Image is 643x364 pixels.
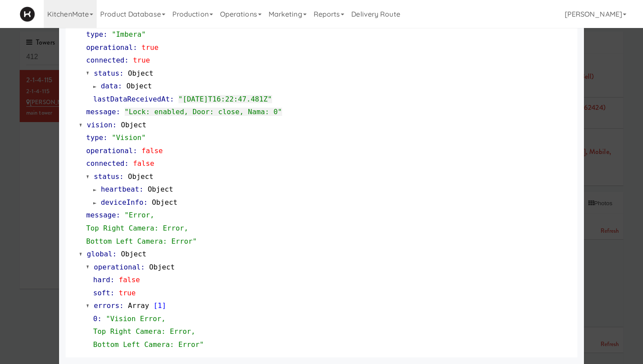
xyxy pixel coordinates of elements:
[86,211,197,245] span: "Error, Top Right Camera: Error, Bottom Left Camera: Error"
[143,198,148,206] span: :
[126,82,152,90] span: Object
[170,95,174,103] span: :
[110,276,115,284] span: :
[112,121,117,129] span: :
[86,133,103,142] span: type
[128,69,153,77] span: Object
[133,159,154,168] span: false
[94,172,119,181] span: status
[128,172,153,181] span: Object
[112,30,146,38] span: "Imbera"
[103,30,108,38] span: :
[119,301,124,310] span: :
[93,276,110,284] span: hard
[158,301,162,310] span: 1
[121,250,146,258] span: Object
[119,276,140,284] span: false
[128,301,149,310] span: Array
[178,95,272,103] span: "[DATE]T16:22:47.481Z"
[93,95,170,103] span: lastDataReceivedAt
[141,263,145,271] span: :
[93,315,204,349] span: "Vision Error, Top Right Camera: Error, Bottom Left Camera: Error"
[152,198,177,206] span: Object
[86,159,125,168] span: connected
[118,82,122,90] span: :
[20,7,35,22] img: Micromart
[125,159,129,168] span: :
[110,289,115,297] span: :
[94,301,119,310] span: errors
[86,43,133,52] span: operational
[133,56,150,64] span: true
[125,108,282,116] span: "Lock: enabled, Door: close, Nama: 0"
[148,185,173,193] span: Object
[112,133,146,142] span: "Vision"
[86,30,103,38] span: type
[149,263,175,271] span: Object
[103,133,108,142] span: :
[87,250,112,258] span: global
[119,69,124,77] span: :
[86,211,116,219] span: message
[101,82,118,90] span: data
[133,147,137,155] span: :
[101,198,143,206] span: deviceInfo
[121,121,146,129] span: Object
[116,108,120,116] span: :
[101,185,140,193] span: heartbeat
[142,147,163,155] span: false
[116,211,120,219] span: :
[142,43,159,52] span: true
[94,263,141,271] span: operational
[94,69,119,77] span: status
[93,289,110,297] span: soft
[154,301,158,310] span: [
[133,43,137,52] span: :
[93,315,98,323] span: 0
[86,108,116,116] span: message
[125,56,129,64] span: :
[112,250,117,258] span: :
[98,315,102,323] span: :
[139,185,143,193] span: :
[86,56,125,64] span: connected
[86,147,133,155] span: operational
[87,121,112,129] span: vision
[119,289,136,297] span: true
[162,301,166,310] span: ]
[119,172,124,181] span: :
